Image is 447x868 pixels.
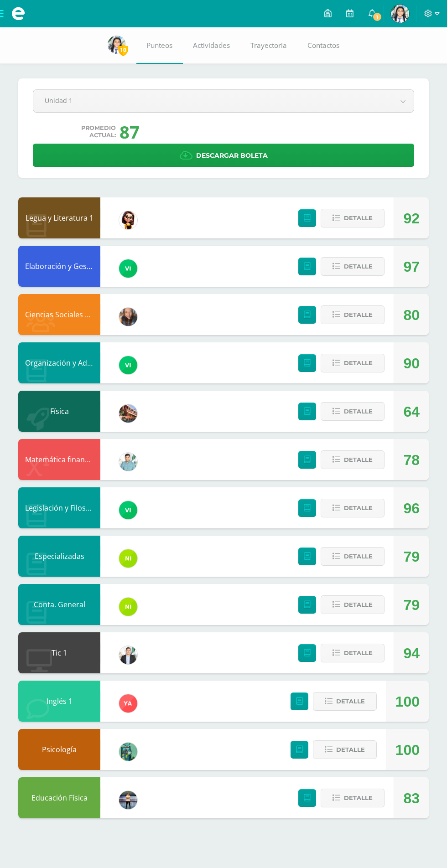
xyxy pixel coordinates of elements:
[344,548,373,565] span: Detalle
[344,355,373,372] span: Detalle
[196,145,268,167] span: Descargar boleta
[403,246,420,287] div: 97
[403,439,420,480] div: 78
[119,501,137,519] img: a241c2b06c5b4daf9dd7cbc5f490cd0f.png
[403,294,420,336] div: 80
[119,549,137,568] img: ca60df5ae60ada09d1f93a1da4ab2e41.png
[403,633,420,674] div: 94
[183,27,240,64] a: Actividades
[136,27,183,64] a: Punteos
[344,210,373,227] span: Detalle
[120,120,140,144] div: 87
[395,729,420,770] div: 100
[321,209,385,227] button: Detalle
[146,41,172,50] span: Punteos
[321,547,385,566] button: Detalle
[119,211,137,229] img: cddb2fafc80e4a6e526b97ae3eca20ef.png
[18,294,100,335] div: Ciencias Sociales y Formación Ciudadana
[18,391,100,432] div: Física
[18,536,100,577] div: Especializadas
[391,5,409,23] img: c8b2554278c2aa8190328a3408ea909e.png
[18,632,100,673] div: Tic 1
[321,595,385,614] button: Detalle
[119,453,137,471] img: 3bbeeb896b161c296f86561e735fa0fc.png
[403,488,420,529] div: 96
[372,12,382,22] span: 1
[344,258,373,275] span: Detalle
[119,356,137,374] img: a241c2b06c5b4daf9dd7cbc5f490cd0f.png
[313,692,377,711] button: Detalle
[403,198,420,239] div: 92
[119,791,137,809] img: bde165c00b944de6c05dcae7d51e2fcc.png
[18,246,100,287] div: Elaboración y Gestión de Proyectos
[344,596,373,613] span: Detalle
[313,740,377,759] button: Detalle
[119,308,137,326] img: 8286b9a544571e995a349c15127c7be6.png
[297,27,350,64] a: Contactos
[403,584,420,625] div: 79
[240,27,297,64] a: Trayectoria
[33,144,414,167] a: Descargar boleta
[119,646,137,664] img: aa2172f3e2372f881a61fb647ea0edf1.png
[321,354,385,372] button: Detalle
[108,36,126,54] img: c8b2554278c2aa8190328a3408ea909e.png
[18,197,100,238] div: Legua y Literatura 1
[321,499,385,517] button: Detalle
[119,259,137,278] img: a241c2b06c5b4daf9dd7cbc5f490cd0f.png
[250,41,287,50] span: Trayectoria
[344,451,373,468] span: Detalle
[18,729,100,770] div: Psicología
[33,90,414,112] a: Unidad 1
[119,404,137,423] img: 0a4f8d2552c82aaa76f7aefb013bc2ce.png
[344,645,373,661] span: Detalle
[321,305,385,324] button: Detalle
[321,402,385,421] button: Detalle
[344,306,373,323] span: Detalle
[395,681,420,722] div: 100
[344,403,373,420] span: Detalle
[18,681,100,722] div: Inglés 1
[344,500,373,517] span: Detalle
[18,342,100,383] div: Organización y Admon.
[307,41,339,50] span: Contactos
[193,41,230,50] span: Actividades
[403,778,420,819] div: 83
[321,789,385,807] button: Detalle
[403,343,420,384] div: 90
[18,487,100,528] div: Legislación y Filosofía Empresarial
[18,439,100,480] div: Matemática financiera
[18,584,100,625] div: Conta. General
[344,790,373,806] span: Detalle
[321,450,385,469] button: Detalle
[336,741,365,758] span: Detalle
[119,598,137,616] img: ca60df5ae60ada09d1f93a1da4ab2e41.png
[119,743,137,761] img: b3df963adb6106740b98dae55d89aff1.png
[119,694,137,713] img: 90ee13623fa7c5dbc2270dab131931b4.png
[45,90,380,111] span: Unidad 1
[403,536,420,577] div: 79
[81,124,116,139] span: Promedio actual:
[403,391,420,432] div: 64
[336,693,365,710] span: Detalle
[321,644,385,662] button: Detalle
[321,257,385,276] button: Detalle
[18,777,100,818] div: Educación Física
[118,44,128,56] span: 10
